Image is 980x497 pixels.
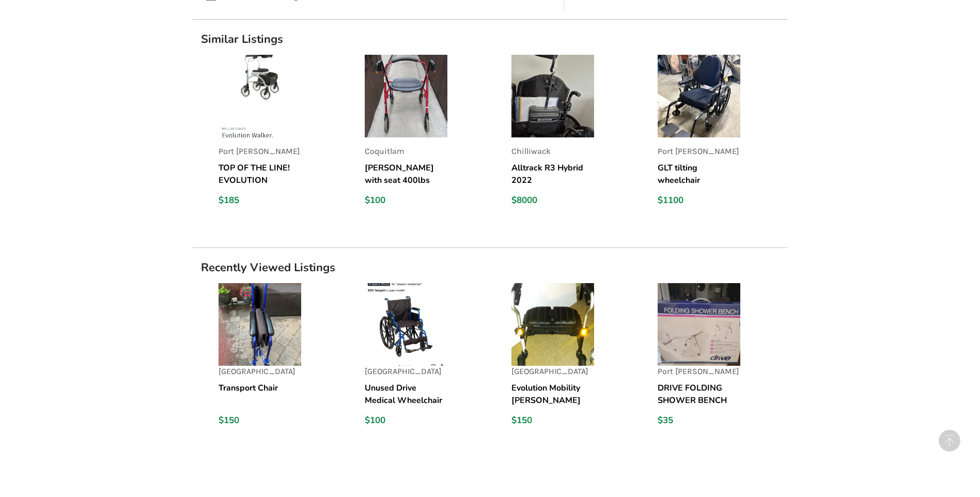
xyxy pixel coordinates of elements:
img: listing [365,55,447,137]
p: Port [PERSON_NAME] [658,146,740,158]
img: listing [365,283,447,366]
h5: DRIVE FOLDING SHOWER BENCH [658,382,740,407]
div: $8000 [511,195,594,206]
a: listingChilliwackAlltrack R3 Hybrid 2022$8000 [511,55,641,214]
a: listingPort [PERSON_NAME]DRIVE FOLDING SHOWER BENCH$35 [658,283,787,443]
p: [GEOGRAPHIC_DATA] [511,366,594,378]
img: listing [511,55,594,137]
img: listing [511,283,594,366]
img: listing [658,55,740,137]
img: listing [219,283,301,366]
p: [GEOGRAPHIC_DATA] [219,366,301,378]
p: Port [PERSON_NAME] [658,366,740,378]
h5: Unused Drive Medical Wheelchair [365,382,447,407]
h5: Evolution Mobility [PERSON_NAME] Next to New [511,382,594,407]
div: $150 [511,415,594,426]
a: listingPort [PERSON_NAME]TOP OF THE LINE! EVOLUTION EXPRESSO LIGHT WEIGHT MINI C [PERSON_NAME]$185 [219,55,348,214]
p: Port [PERSON_NAME] [219,146,301,158]
h5: [PERSON_NAME] with seat 400lbs cap. [365,162,447,187]
a: listingPort [PERSON_NAME]GLT tilting wheelchair$1100 [658,55,787,214]
div: $100 [365,195,447,206]
h5: TOP OF THE LINE! EVOLUTION EXPRESSO LIGHT WEIGHT MINI C [PERSON_NAME] [219,162,301,187]
h5: GLT tilting wheelchair [658,162,740,187]
p: Chilliwack [511,146,594,158]
div: $100 [365,415,447,426]
div: $150 [219,415,301,426]
a: listing[GEOGRAPHIC_DATA]Transport Chair$150 [219,283,348,443]
img: listing [658,283,740,366]
h1: Recently Viewed Listings [193,260,787,275]
h5: Alltrack R3 Hybrid 2022 [511,162,594,187]
h1: Similar Listings [193,32,787,46]
a: listing[GEOGRAPHIC_DATA]Evolution Mobility [PERSON_NAME] Next to New$150 [511,283,641,443]
img: listing [219,55,301,137]
a: listingCoquitlam[PERSON_NAME] with seat 400lbs cap.$100 [365,55,494,214]
a: listing[GEOGRAPHIC_DATA]Unused Drive Medical Wheelchair$100 [365,283,494,443]
p: [GEOGRAPHIC_DATA] [365,366,447,378]
div: $185 [219,195,301,206]
p: Coquitlam [365,146,447,158]
h5: Transport Chair [219,382,301,407]
div: $35 [658,415,740,426]
div: $1100 [658,195,740,206]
